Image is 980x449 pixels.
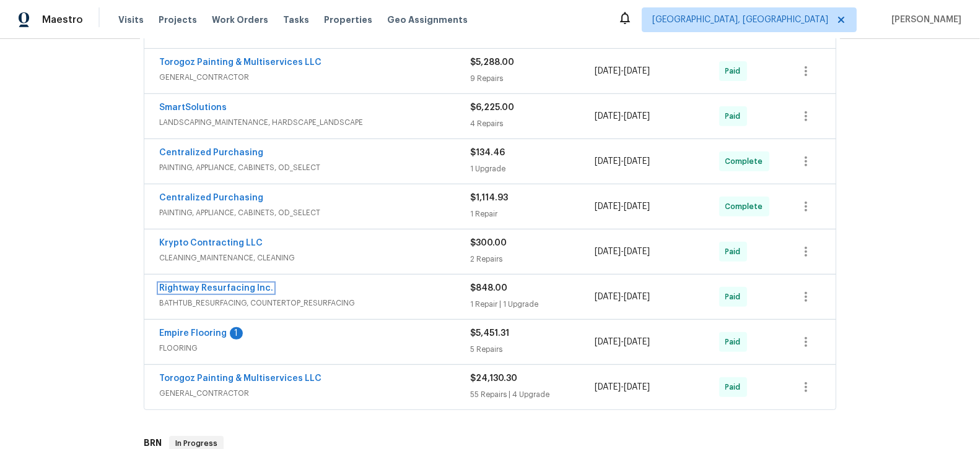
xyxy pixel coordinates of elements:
[159,387,470,400] span: GENERAL_CONTRACTOR
[470,329,509,338] span: $5,451.31
[595,336,650,348] span: -
[470,148,505,157] span: $134.46
[624,293,650,301] span: [DATE]
[159,194,263,202] a: Centralized Purchasing
[652,14,828,26] span: [GEOGRAPHIC_DATA], [GEOGRAPHIC_DATA]
[470,374,517,383] span: $24,130.30
[470,58,514,67] span: $5,288.00
[624,247,650,256] span: [DATE]
[624,383,650,391] span: [DATE]
[624,157,650,166] span: [DATE]
[595,112,621,121] span: [DATE]
[470,72,595,85] div: 9 Repairs
[470,284,507,293] span: $848.00
[159,14,197,26] span: Projects
[725,110,746,122] span: Paid
[42,14,83,26] span: Maestro
[725,65,746,77] span: Paid
[470,194,508,202] span: $1,114.93
[159,252,470,264] span: CLEANING_MAINTENANCE, CLEANING
[470,118,595,130] div: 4 Repairs
[595,246,650,258] span: -
[624,112,650,121] span: [DATE]
[159,148,263,157] a: Centralized Purchasing
[725,291,746,303] span: Paid
[595,155,650,168] span: -
[159,207,470,219] span: PAINTING, APPLIANCE, CABINETS, OD_SELECT
[470,298,595,310] div: 1 Repair | 1 Upgrade
[624,338,650,346] span: [DATE]
[118,14,144,26] span: Visits
[725,200,768,213] span: Complete
[725,155,768,168] span: Complete
[159,116,470,129] span: LANDSCAPING_MAINTENANCE, HARDSCAPE_LANDSCAPE
[595,293,621,301] span: [DATE]
[624,202,650,211] span: [DATE]
[595,200,650,213] span: -
[595,67,621,75] span: [DATE]
[725,381,746,393] span: Paid
[595,381,650,393] span: -
[886,14,961,26] span: [PERSON_NAME]
[159,284,273,293] a: Rightway Resurfacing Inc.
[159,161,470,174] span: PAINTING, APPLIANCE, CABINETS, OD_SELECT
[159,71,470,83] span: GENERAL_CONTRACTOR
[230,327,243,340] div: 1
[595,383,621,391] span: [DATE]
[283,15,309,24] span: Tasks
[595,65,650,77] span: -
[725,246,746,258] span: Paid
[159,329,227,338] a: Empire Flooring
[470,208,595,220] div: 1 Repair
[159,103,227,112] a: SmartSolutions
[595,202,621,211] span: [DATE]
[725,336,746,348] span: Paid
[470,388,595,401] div: 55 Repairs | 4 Upgrade
[159,342,470,354] span: FLOORING
[387,14,468,26] span: Geo Assignments
[159,374,322,383] a: Torogoz Painting & Multiservices LLC
[624,67,650,75] span: [DATE]
[595,110,650,122] span: -
[595,338,621,346] span: [DATE]
[159,297,470,309] span: BATHTUB_RESURFACING, COUNTERTOP_RESURFACING
[595,157,621,166] span: [DATE]
[470,163,595,175] div: 1 Upgrade
[470,253,595,265] div: 2 Repairs
[159,58,322,67] a: Torogoz Painting & Multiservices LLC
[470,343,595,356] div: 5 Repairs
[324,14,372,26] span: Properties
[595,291,650,303] span: -
[595,247,621,256] span: [DATE]
[212,14,268,26] span: Work Orders
[470,239,507,247] span: $300.00
[470,103,514,112] span: $6,225.00
[159,239,263,247] a: Krypto Contracting LLC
